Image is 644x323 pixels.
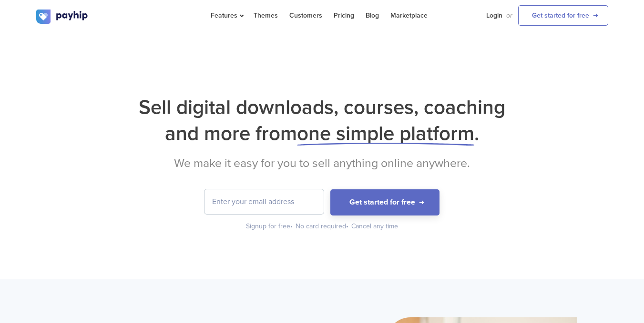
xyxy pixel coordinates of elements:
[297,121,474,146] span: one simple platform
[518,5,608,26] a: Get started for free
[36,94,608,147] h1: Sell digital downloads, courses, coaching and more from
[330,189,440,215] button: Get started for free
[36,156,608,170] h2: We make it easy for you to sell anything online anywhere.
[351,222,398,231] div: Cancel any time
[296,222,349,231] div: No card required
[204,189,324,214] input: Enter your email address
[346,222,348,230] span: •
[474,121,479,146] span: .
[211,11,242,20] span: Features
[246,222,294,231] div: Signup for free
[290,222,293,230] span: •
[36,10,89,24] img: logo.svg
